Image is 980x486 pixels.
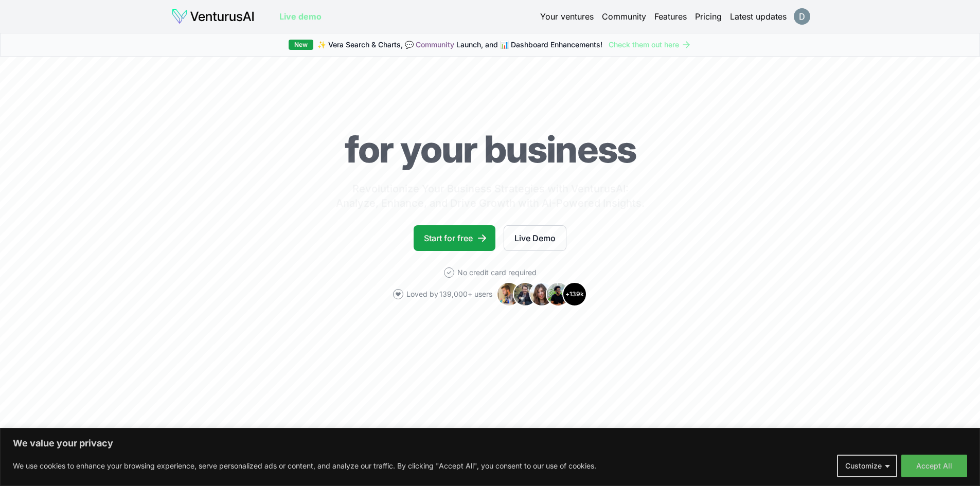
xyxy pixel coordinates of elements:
img: logo [171,8,255,25]
img: Avatar 1 [496,282,521,307]
a: Features [654,10,687,23]
button: Customize [837,455,897,477]
img: Avatar 4 [546,282,571,307]
a: Your ventures [540,10,594,23]
p: We value your privacy [13,437,967,449]
img: Avatar 2 [513,282,538,307]
img: Avatar 3 [529,282,554,307]
a: Latest updates [730,10,787,23]
a: Community [416,40,454,49]
a: Start for free [414,225,495,251]
button: Accept All [901,455,967,477]
a: Live demo [279,10,322,23]
a: Check them out here [609,40,691,50]
p: We use cookies to enhance your browsing experience, serve personalized ads or content, and analyz... [13,460,596,472]
a: Pricing [695,10,722,23]
a: Community [602,10,646,23]
div: New [289,40,313,50]
a: Live Demo [504,225,566,251]
img: ACg8ocKvdR_EWm1KaOsNSznT9rtE3-Mfv9qihYUc9eHEtVzn5raJ0Q=s96-c [794,8,810,25]
span: ✨ Vera Search & Charts, 💬 Launch, and 📊 Dashboard Enhancements! [317,40,602,50]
